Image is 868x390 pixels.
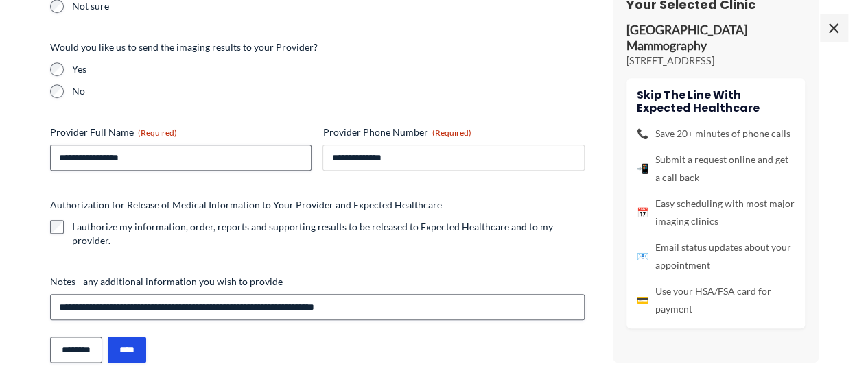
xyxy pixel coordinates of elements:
[637,291,648,309] span: 💳
[637,195,795,230] li: Easy scheduling with most major imaging clinics
[138,127,177,138] span: (Required)
[50,40,318,54] legend: Would you like us to send the imaging results to your Provider?
[626,54,805,68] p: [STREET_ADDRESS]
[322,125,585,139] label: Provider Phone Number
[637,247,648,265] span: 📧
[637,160,648,178] span: 📲
[637,282,795,318] li: Use your HSA/FSA card for payment
[637,239,795,274] li: Email status updates about your appointment
[637,125,648,143] span: 📞
[626,23,805,55] p: [GEOGRAPHIC_DATA] Mammography
[50,275,585,289] label: Notes - any additional information you wish to provide
[432,127,471,138] span: (Required)
[637,151,795,186] li: Submit a request online and get a call back
[72,84,585,98] label: No
[637,125,795,143] li: Save 20+ minutes of phone calls
[50,198,442,212] legend: Authorization for Release of Medical Information to Your Provider and Expected Healthcare
[820,14,847,41] span: ×
[637,204,648,221] span: 📅
[72,220,585,247] label: I authorize my information, order, reports and supporting results to be released to Expected Heal...
[637,88,795,114] h4: Skip the line with Expected Healthcare
[72,62,585,76] label: Yes
[50,125,312,139] label: Provider Full Name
